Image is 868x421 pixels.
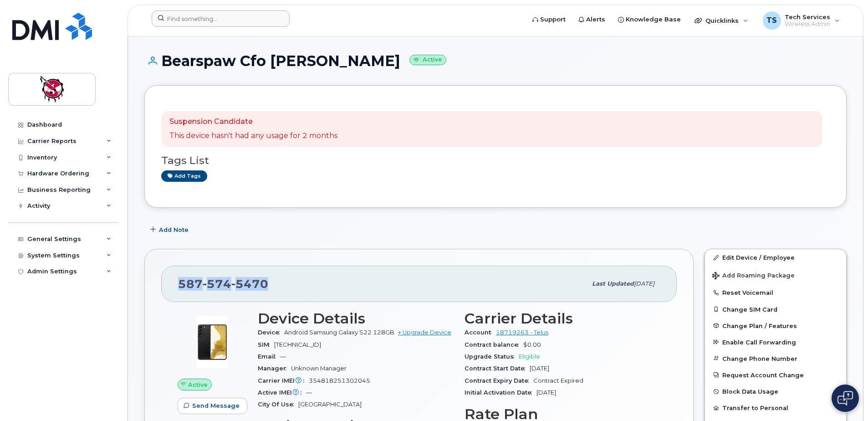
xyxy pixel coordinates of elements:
button: Change Phone Number [705,350,846,367]
span: [DATE] [634,280,654,287]
span: Device [258,329,284,336]
span: Manager [258,365,291,372]
span: City Of Use [258,401,298,408]
span: 354818251302045 [309,377,370,384]
span: Enable Call Forwarding [722,339,796,345]
span: — [306,389,312,396]
span: Carrier IMEI [258,377,309,384]
img: Open chat [837,391,853,406]
button: Block Data Usage [705,383,846,400]
button: Enable Call Forwarding [705,334,846,350]
span: 5470 [231,277,268,291]
h1: Bearspaw Cfo [PERSON_NAME] [144,53,847,69]
button: Change Plan / Features [705,318,846,334]
span: Last updated [592,280,634,287]
button: Send Message [178,398,247,414]
span: Contract Expiry Date [465,377,533,384]
small: Active [409,55,446,65]
p: This device hasn't had any usage for 2 months [169,131,337,141]
span: 574 [203,277,231,291]
button: Add Note [144,221,196,238]
button: Add Roaming Package [705,266,846,284]
h3: Device Details [258,310,454,327]
span: Contract Expired [533,377,583,384]
h3: Tags List [161,155,830,166]
span: Active IMEI [258,389,306,396]
span: Contract Start Date [465,365,530,372]
a: + Upgrade Device [398,329,451,336]
span: Android Samsung Galaxy S22 128GB [284,329,394,336]
a: 18719263 - Telus [496,329,548,336]
button: Transfer to Personal [705,400,846,416]
span: Active [188,380,208,389]
span: Upgrade Status [465,353,519,360]
a: Edit Device / Employee [705,249,846,266]
span: SIM [258,341,274,348]
span: Eligible [519,353,540,360]
span: Send Message [192,401,240,410]
button: Change SIM Card [705,301,846,318]
span: Add Note [159,226,189,234]
span: — [280,353,286,360]
span: Add Roaming Package [712,272,795,281]
span: $0.00 [523,341,541,348]
span: [DATE] [530,365,549,372]
img: image20231002-4137094-ehvpth.jpeg [185,315,240,370]
span: [DATE] [536,389,556,396]
span: Unknown Manager [291,365,347,372]
span: Change Plan / Features [722,322,797,329]
span: Contract balance [465,341,523,348]
button: Reset Voicemail [705,284,846,301]
span: Email [258,353,280,360]
span: [TECHNICAL_ID] [274,341,321,348]
button: Request Account Change [705,367,846,383]
span: 587 [178,277,268,291]
p: Suspension Candidate [169,117,337,127]
span: Initial Activation Date [465,389,536,396]
a: Add tags [161,170,207,182]
h3: Carrier Details [465,310,660,327]
span: Account [465,329,496,336]
span: [GEOGRAPHIC_DATA] [298,401,362,408]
